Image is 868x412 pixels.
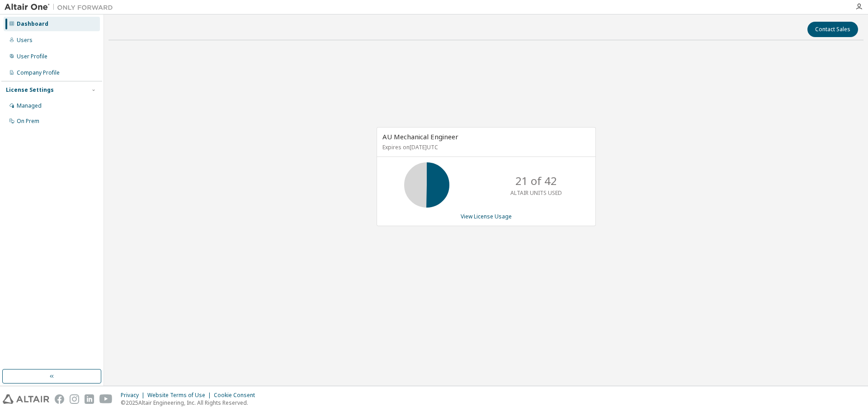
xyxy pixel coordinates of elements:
[382,132,458,141] span: AU Mechanical Engineer
[214,392,260,399] div: Cookie Consent
[17,102,42,109] div: Managed
[5,3,118,12] img: Altair One
[17,118,39,125] div: On Prem
[121,399,260,407] p: © 2025 Altair Engineering, Inc. All Rights Reserved.
[121,392,147,399] div: Privacy
[17,53,47,60] div: User Profile
[515,173,557,189] p: 21 of 42
[807,22,858,37] button: Contact Sales
[55,394,64,404] img: facebook.svg
[85,394,94,404] img: linkedin.svg
[6,86,54,94] div: License Settings
[17,20,48,28] div: Dashboard
[382,143,588,151] p: Expires on [DATE] UTC
[3,394,49,404] img: altair_logo.svg
[99,394,113,404] img: youtube.svg
[510,189,562,197] p: ALTAIR UNITS USED
[17,37,33,44] div: Users
[461,213,512,220] a: View License Usage
[147,392,214,399] div: Website Terms of Use
[17,69,60,76] div: Company Profile
[70,394,79,404] img: instagram.svg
